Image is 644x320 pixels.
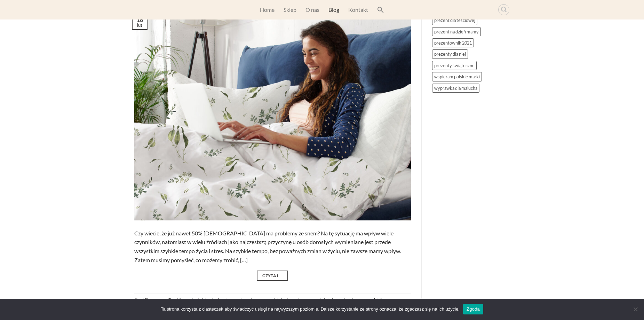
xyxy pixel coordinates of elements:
[134,297,176,303] span: Opublikowany w Blog
[315,297,358,303] a: pościel z jonami srebra
[498,4,509,15] a: Wyszukiwarka
[268,297,314,303] a: pościel antyroztoczowa
[432,38,474,47] a: prezentownik 2021 (1 element)
[328,3,339,16] a: Blog
[432,61,477,70] a: prezenty świąteczne (1 element)
[377,6,384,13] svg: Search
[305,3,319,16] a: O nas
[432,72,482,81] a: wspieram polskie marki (1 element)
[134,229,411,264] p: Czy wiecie, że już nawet 50% [DEMOGRAPHIC_DATA] ma problemy ze snem? Na tę sytuację ma wpływ wiel...
[161,306,460,313] span: Ta strona korzysta z ciasteczek aby świadczyć usługi na najwyższym poziomie. Dalsze korzystanie z...
[377,3,384,17] a: Search Icon Link
[432,84,479,93] a: wyprawka dla malucha (1 element)
[432,16,477,25] a: prezent dla teściowej (1 element)
[257,271,288,281] a: Czytaj→
[348,3,368,16] a: Kontakt
[193,297,267,303] a: pościel antyalergiczna antyroztoczowa
[463,304,483,314] a: Zgoda
[260,3,275,16] a: Home
[278,272,282,279] span: →
[177,297,178,303] span: |
[284,3,296,16] a: Sklep
[632,306,639,313] span: Nie wyrażam zgody
[432,27,481,36] a: prezent na dzień mamy (1 element)
[134,297,384,310] span: Tagged , , , ,
[432,49,468,58] a: prezenty dla niej (1 element)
